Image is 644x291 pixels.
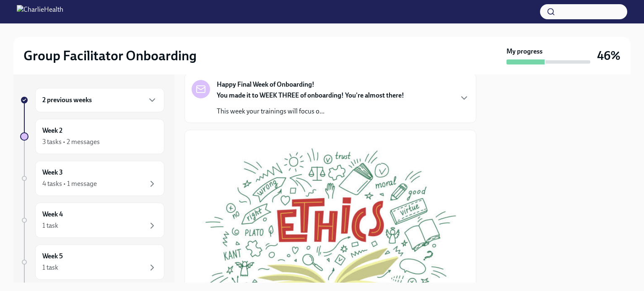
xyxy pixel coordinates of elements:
[42,137,100,147] div: 3 tasks • 2 messages
[23,47,197,64] h2: Group Facilitator Onboarding
[35,88,164,112] div: 2 previous weeks
[42,168,63,177] h6: Week 3
[42,126,62,135] h6: Week 2
[597,48,621,63] h3: 46%
[42,263,58,272] div: 1 task
[42,95,92,105] h6: 2 previous weeks
[217,107,404,116] p: This week your trainings will focus o...
[506,47,543,56] strong: My progress
[42,179,97,188] div: 4 tasks • 1 message
[17,5,63,18] img: CharlieHealth
[20,161,164,196] a: Week 34 tasks • 1 message
[217,91,404,99] strong: You made it to WEEK THREE of onboarding! You're almost there!
[20,119,164,154] a: Week 23 tasks • 2 messages
[42,252,63,261] h6: Week 5
[42,221,58,230] div: 1 task
[42,210,63,219] h6: Week 4
[20,203,164,238] a: Week 41 task
[20,245,164,280] a: Week 51 task
[217,80,314,89] strong: Happy Final Week of Onboarding!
